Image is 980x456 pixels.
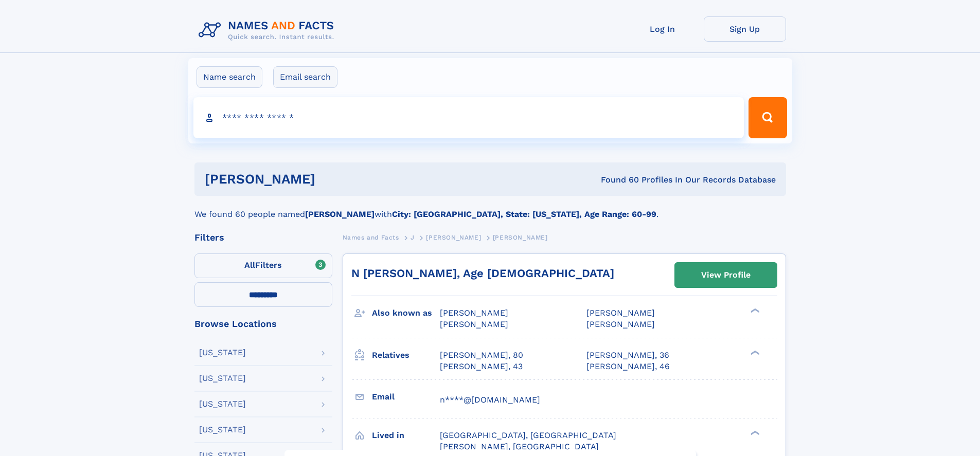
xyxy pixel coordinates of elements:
[440,319,508,329] span: [PERSON_NAME]
[199,349,246,357] div: [US_STATE]
[411,234,415,241] span: J
[749,97,787,138] button: Search Button
[351,267,614,280] a: N [PERSON_NAME], Age [DEMOGRAPHIC_DATA]
[199,374,246,382] div: [US_STATE]
[748,307,760,314] div: ❯
[273,66,337,88] label: Email search
[194,319,332,329] div: Browse Locations
[426,234,481,241] span: [PERSON_NAME]
[372,427,440,444] h3: Lived in
[586,319,655,329] span: [PERSON_NAME]
[193,97,744,138] input: search input
[440,430,616,440] span: [GEOGRAPHIC_DATA], [GEOGRAPHIC_DATA]
[244,260,255,270] span: All
[199,426,246,434] div: [US_STATE]
[440,442,599,451] span: [PERSON_NAME], [GEOGRAPHIC_DATA]
[748,429,760,436] div: ❯
[372,304,440,322] h3: Also known as
[426,231,481,244] a: [PERSON_NAME]
[675,263,777,287] a: View Profile
[440,361,523,372] a: [PERSON_NAME], 43
[440,350,523,361] a: [PERSON_NAME], 80
[305,209,375,219] b: [PERSON_NAME]
[343,231,399,244] a: Names and Facts
[493,234,548,241] span: [PERSON_NAME]
[194,196,786,221] div: We found 60 people named with .
[586,308,655,318] span: [PERSON_NAME]
[701,263,751,287] div: View Profile
[194,16,343,44] img: Logo Names and Facts
[748,349,760,356] div: ❯
[194,253,332,278] label: Filters
[392,209,656,219] b: City: [GEOGRAPHIC_DATA], State: [US_STATE], Age Range: 60-99
[372,346,440,364] h3: Relatives
[194,233,332,242] div: Filters
[372,388,440,406] h3: Email
[199,400,246,408] div: [US_STATE]
[586,361,670,372] a: [PERSON_NAME], 46
[704,16,786,42] a: Sign Up
[458,174,776,186] div: Found 60 Profiles In Our Records Database
[440,308,508,318] span: [PERSON_NAME]
[197,66,262,88] label: Name search
[586,350,669,361] a: [PERSON_NAME], 36
[411,231,415,244] a: J
[205,173,458,186] h1: [PERSON_NAME]
[621,16,704,42] a: Log In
